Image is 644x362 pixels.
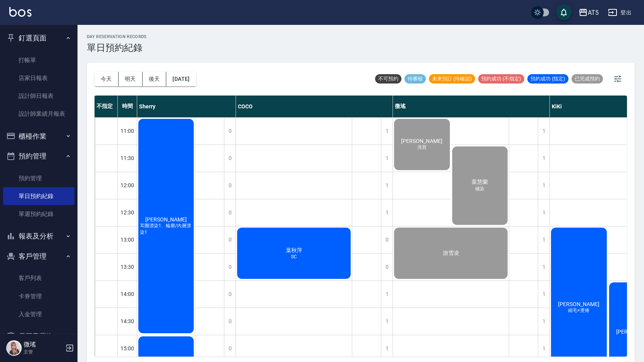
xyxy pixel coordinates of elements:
[575,5,602,21] button: AT5
[3,187,74,205] a: 單日預約紀錄
[538,172,549,199] div: 1
[224,172,236,199] div: 0
[3,269,74,287] a: 客戶列表
[381,118,393,144] div: 1
[567,307,591,314] span: 縮毛+燙捲
[399,138,444,144] span: [PERSON_NAME]
[118,144,137,172] div: 11:30
[118,335,137,362] div: 15:00
[572,75,603,82] span: 已完成預約
[224,226,236,253] div: 0
[381,335,393,362] div: 1
[381,172,393,199] div: 1
[470,179,489,186] span: 葉慧蘭
[6,340,22,356] img: Person
[538,281,549,308] div: 1
[118,199,137,226] div: 12:30
[3,126,74,146] button: 櫃檯作業
[381,199,393,226] div: 1
[393,96,550,117] div: 微瑤
[381,254,393,280] div: 0
[375,75,401,82] span: 不可預約
[224,254,236,280] div: 0
[144,216,188,223] span: [PERSON_NAME]
[236,96,393,117] div: COCO
[138,223,194,236] span: 耳圈漂染1、輪廓/內層漂染1
[3,105,74,123] a: 設計師業績月報表
[137,96,236,117] div: Sherry
[538,226,549,253] div: 1
[118,117,137,144] div: 11:00
[87,42,147,53] h3: 單日預約紀錄
[118,172,137,199] div: 12:00
[429,75,475,82] span: 未來預訂 (待確認)
[224,145,236,172] div: 0
[538,335,549,362] div: 1
[3,246,74,266] button: 客戶管理
[538,254,549,280] div: 1
[224,118,236,144] div: 0
[3,326,74,346] button: 員工及薪資
[118,96,137,117] div: 時間
[3,87,74,105] a: 設計師日報表
[118,226,137,253] div: 13:00
[224,335,236,362] div: 0
[118,280,137,308] div: 14:00
[3,28,74,48] button: 釘選頁面
[538,145,549,172] div: 1
[119,72,143,86] button: 明天
[381,145,393,172] div: 1
[3,69,74,87] a: 店家日報表
[3,169,74,187] a: 預約管理
[538,308,549,335] div: 1
[9,7,31,17] img: Logo
[478,75,524,82] span: 預約成功 (不指定)
[224,199,236,226] div: 0
[118,253,137,280] div: 13:30
[381,308,393,335] div: 1
[405,75,426,82] span: 待審核
[224,308,236,335] div: 0
[527,75,568,82] span: 預約成功 (指定)
[3,226,74,246] button: 報表及分析
[381,226,393,253] div: 0
[416,144,428,151] span: 洗剪
[3,287,74,305] a: 卡券管理
[118,308,137,335] div: 14:30
[538,118,549,144] div: 1
[538,199,549,226] div: 1
[224,281,236,308] div: 0
[87,34,147,39] h2: day Reservation records
[95,72,119,86] button: 今天
[284,247,304,254] span: 葉秋萍
[556,5,572,20] button: save
[3,146,74,166] button: 預約管理
[474,186,486,192] span: 補染
[605,5,635,20] button: 登出
[3,305,74,323] a: 入金管理
[441,250,461,257] span: 游雪凌
[95,96,118,117] div: 不指定
[24,348,63,355] p: 主管
[289,254,298,259] span: SC
[588,8,599,17] div: AT5
[166,72,196,86] button: [DATE]
[556,301,601,307] span: [PERSON_NAME]
[3,205,74,223] a: 單週預約紀錄
[24,341,63,348] h5: 微瑤
[381,281,393,308] div: 1
[143,72,167,86] button: 後天
[3,51,74,69] a: 打帳單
